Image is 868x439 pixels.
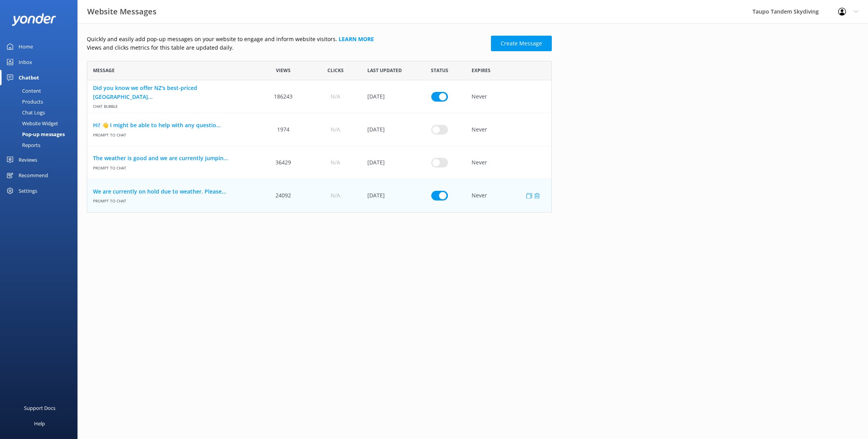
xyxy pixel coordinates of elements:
[87,80,552,212] div: grid
[5,107,77,118] a: Chat Logs
[257,113,309,146] div: 1974
[19,54,32,70] div: Inbox
[87,146,552,179] div: row
[331,92,340,101] span: N/A
[276,67,291,74] span: Views
[5,96,43,107] div: Products
[331,158,340,167] span: N/A
[367,67,402,74] span: Last updated
[19,39,33,54] div: Home
[87,113,552,146] div: row
[362,113,413,146] div: 07 May 2025
[87,179,552,212] div: row
[257,179,309,212] div: 24092
[431,67,448,74] span: Status
[12,13,56,26] img: yonder-white-logo.png
[331,191,340,200] span: N/A
[93,67,115,74] span: Message
[93,101,251,109] span: Chat bubble
[5,129,77,140] a: Pop-up messages
[93,121,251,130] a: Hi! 👋 I might be able to help with any questio...
[466,146,551,179] div: Never
[93,84,251,101] a: Did you know we offer NZ's best-priced [GEOGRAPHIC_DATA]...
[362,146,413,179] div: 04 Sep 2025
[466,179,551,212] div: Never
[19,152,37,168] div: Reviews
[5,118,77,129] a: Website Widget
[466,113,551,146] div: Never
[19,183,37,199] div: Settings
[257,80,309,113] div: 186243
[93,130,251,138] span: Prompt to Chat
[19,70,39,85] div: Chatbot
[19,168,48,183] div: Recommend
[491,36,552,51] a: Create Message
[466,80,551,113] div: Never
[5,107,45,118] div: Chat Logs
[87,35,486,43] p: Quickly and easily add pop-up messages on your website to engage and inform website visitors.
[87,5,157,18] h3: Website Messages
[257,146,309,179] div: 36429
[93,154,251,162] a: The weather is good and we are currently jumpin...
[339,35,374,43] a: Learn more
[331,125,340,134] span: N/A
[5,140,77,150] a: Reports
[327,67,344,74] span: Clicks
[87,80,552,113] div: row
[5,118,58,129] div: Website Widget
[34,416,45,431] div: Help
[362,179,413,212] div: 07 Sep 2025
[5,129,65,140] div: Pop-up messages
[362,80,413,113] div: 30 Jan 2025
[24,400,55,416] div: Support Docs
[5,140,40,150] div: Reports
[93,187,251,196] a: We are currently on hold due to weather. Please...
[93,162,251,171] span: Prompt to Chat
[87,43,486,52] p: Views and clicks metrics for this table are updated daily.
[5,85,77,96] a: Content
[5,85,41,96] div: Content
[93,196,251,204] span: Prompt to Chat
[472,67,491,74] span: Expires
[5,96,77,107] a: Products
